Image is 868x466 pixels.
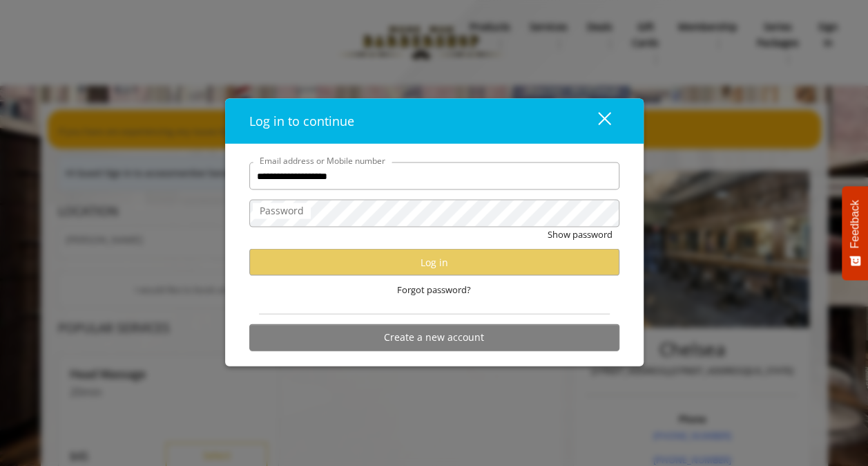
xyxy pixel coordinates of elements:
[249,113,354,129] span: Log in to continue
[249,324,619,351] button: Create a new account
[397,283,471,297] span: Forgot password?
[253,154,392,167] label: Email address or Mobile number
[249,200,619,227] input: Password
[253,203,311,218] label: Password
[842,186,868,280] button: Feedback - Show survey
[849,200,861,248] span: Feedback
[582,111,610,131] div: close dialog
[249,162,619,190] input: Email address or Mobile number
[572,107,619,136] button: close dialog
[249,249,619,276] button: Log in
[548,227,613,242] button: Show password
